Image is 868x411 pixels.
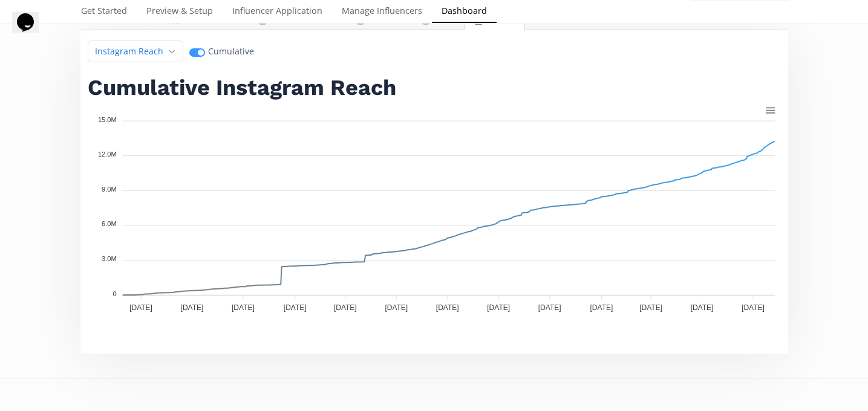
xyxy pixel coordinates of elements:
[113,290,116,297] tspan: 0
[168,45,175,57] svg: angle down
[189,45,254,57] div: Cumulative
[538,304,561,312] tspan: [DATE]
[690,304,713,312] tspan: [DATE]
[487,304,510,312] tspan: [DATE]
[764,104,774,114] div: Menu
[385,304,408,312] tspan: [DATE]
[639,304,662,312] tspan: [DATE]
[129,304,152,312] tspan: [DATE]
[102,186,116,193] tspan: 9.0M
[102,255,116,262] tspan: 3.0M
[98,116,117,123] tspan: 15.0M
[88,73,781,103] h2: Cumulative Instagram Reach
[333,304,356,312] tspan: [DATE]
[283,304,306,312] tspan: [DATE]
[232,304,255,312] tspan: [DATE]
[95,45,163,57] span: Instagram Reach
[12,12,51,48] iframe: chat widget
[102,221,116,228] tspan: 6.0M
[98,151,117,158] tspan: 12.0M
[180,304,203,312] tspan: [DATE]
[436,304,458,312] tspan: [DATE]
[590,304,613,312] tspan: [DATE]
[742,304,765,312] tspan: [DATE]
